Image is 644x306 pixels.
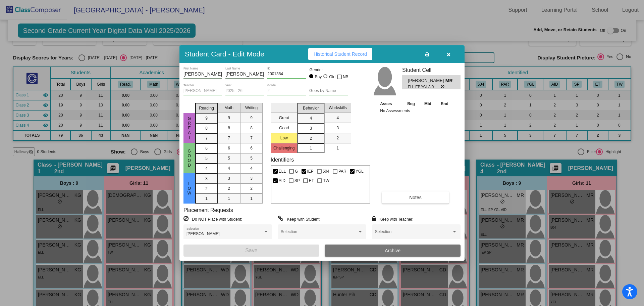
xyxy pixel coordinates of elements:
[228,175,230,181] span: 3
[250,115,253,121] span: 9
[303,105,319,111] span: Behavior
[279,177,285,185] span: AID
[309,89,348,93] input: goes by name
[228,185,230,191] span: 2
[278,216,321,222] label: = Keep with Student:
[336,135,339,141] span: 2
[183,89,222,93] input: teacher
[245,248,257,253] span: Save
[315,74,322,80] div: Boy
[402,67,461,73] h3: Student Cell
[250,145,253,151] span: 6
[372,216,414,222] label: = Keep with Teacher:
[250,175,253,181] span: 3
[408,77,445,84] span: [PERSON_NAME]
[445,77,455,84] span: MR
[329,105,347,111] span: Workskills
[224,105,233,111] span: Math
[186,149,193,168] span: Good
[228,145,230,151] span: 6
[228,195,230,202] span: 1
[245,105,258,111] span: Writing
[205,115,208,121] span: 9
[329,74,335,80] div: Girl
[323,167,329,175] span: 504
[205,135,208,141] span: 7
[186,181,193,195] span: Low
[336,125,339,131] span: 3
[420,100,436,107] th: Mid
[205,176,208,182] span: 3
[186,231,220,236] span: [PERSON_NAME]
[228,165,230,171] span: 4
[382,191,449,204] button: Notes
[310,135,312,141] span: 2
[310,145,312,151] span: 1
[336,145,339,151] span: 1
[323,177,329,185] span: TW
[205,145,208,151] span: 6
[378,107,453,114] td: No Assessments
[205,156,208,162] span: 5
[309,67,348,73] mat-label: Gender
[385,248,400,253] span: Archive
[183,245,319,257] button: Save
[267,89,306,93] input: grade
[336,115,339,121] span: 4
[343,73,348,81] span: NB
[308,48,372,60] button: Historical Student Record
[199,105,214,111] span: Reading
[408,84,440,89] span: ELL IEP YGL AID
[228,155,230,161] span: 5
[267,72,306,77] input: Enter ID
[205,166,208,172] span: 4
[356,167,364,175] span: YGL
[205,125,208,131] span: 8
[294,177,300,185] span: SP
[402,100,420,107] th: Beg
[250,195,253,202] span: 1
[228,115,230,121] span: 9
[310,115,312,121] span: 4
[378,100,402,107] th: Asses
[338,167,346,175] span: PAR
[310,125,312,131] span: 3
[183,216,242,222] label: = Do NOT Place with Student:
[183,207,233,213] label: Placement Requests
[314,51,367,57] span: Historical Student Record
[205,186,208,192] span: 2
[186,116,193,140] span: Great
[250,165,253,171] span: 4
[409,195,422,200] span: Notes
[279,167,286,175] span: ELL
[307,167,314,175] span: IEP
[309,177,314,185] span: ET
[295,167,298,175] span: G
[250,185,253,191] span: 2
[250,155,253,161] span: 5
[250,135,253,141] span: 7
[250,125,253,131] span: 8
[185,50,264,58] h3: Student Card - Edit Mode
[225,89,264,93] input: year
[271,157,294,163] label: Identifiers
[228,135,230,141] span: 7
[228,125,230,131] span: 8
[325,245,461,257] button: Archive
[205,195,208,202] span: 1
[436,100,453,107] th: End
